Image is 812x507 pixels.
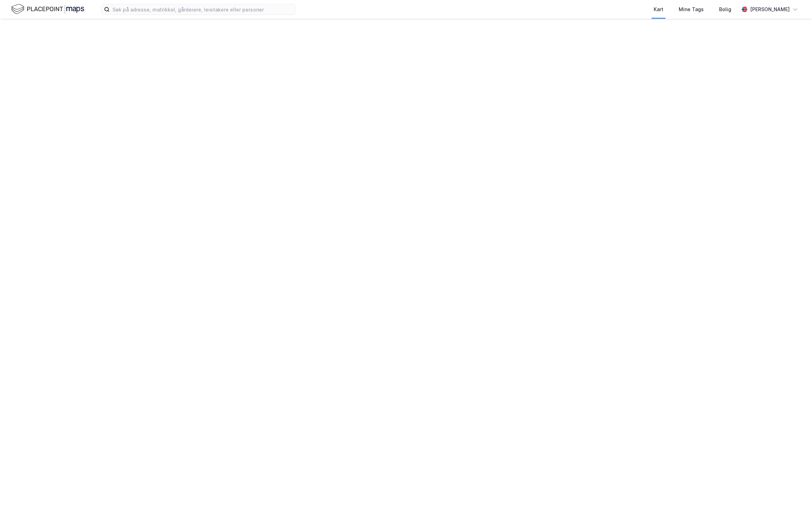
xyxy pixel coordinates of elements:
[110,4,295,15] input: Søk på adresse, matrikkel, gårdeiere, leietakere eller personer
[679,5,704,14] div: Mine Tags
[11,3,84,15] img: logo.f888ab2527a4732fd821a326f86c7f29.svg
[719,5,731,14] div: Bolig
[654,5,663,14] div: Kart
[750,5,790,14] div: [PERSON_NAME]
